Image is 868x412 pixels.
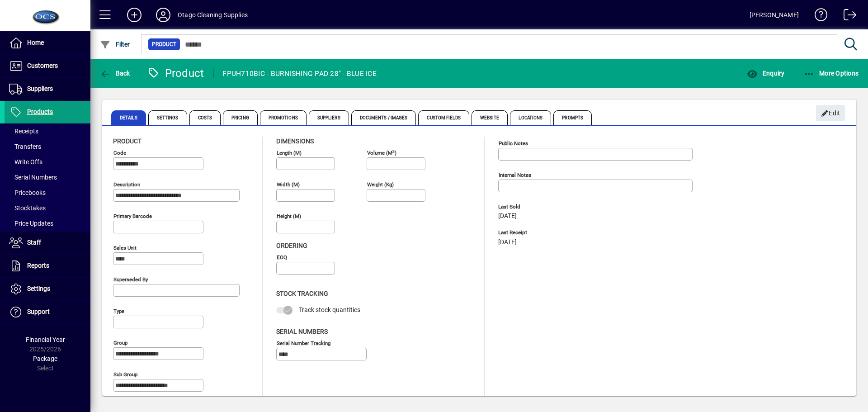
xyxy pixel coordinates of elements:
[9,189,46,196] span: Pricebooks
[260,110,307,125] span: Promotions
[5,216,90,231] a: Price Updates
[147,66,204,81] div: Product
[808,2,828,31] a: Knowledge Base
[276,242,307,249] span: Ordering
[499,172,531,178] mat-label: Internal Notes
[5,170,90,185] a: Serial Numbers
[5,301,90,323] a: Support
[392,149,395,153] sup: 3
[27,285,50,292] span: Settings
[5,255,90,277] a: Reports
[418,110,469,125] span: Custom Fields
[802,65,861,81] button: More Options
[747,70,784,77] span: Enquiry
[120,7,149,23] button: Add
[498,204,634,210] span: Last Sold
[276,328,328,335] span: Serial Numbers
[5,278,90,300] a: Settings
[9,158,42,166] span: Write Offs
[472,110,508,125] span: Website
[5,139,90,154] a: Transfers
[745,65,787,81] button: Enquiry
[510,110,551,125] span: Locations
[5,200,90,216] a: Stocktakes
[149,7,178,23] button: Profile
[277,340,330,346] mat-label: Serial Number tracking
[90,65,140,81] app-page-header-button: Back
[222,66,377,81] div: FPUH710BIC - BURNISHING PAD 28" - BLUE ICE
[277,150,302,156] mat-label: Length (m)
[152,40,176,49] span: Product
[9,220,53,227] span: Price Updates
[367,150,396,156] mat-label: Volume (m )
[113,276,148,283] mat-label: Superseded by
[498,213,517,220] span: [DATE]
[499,140,528,147] mat-label: Public Notes
[98,36,132,52] button: Filter
[837,2,857,31] a: Logout
[9,143,41,150] span: Transfers
[27,262,49,269] span: Reports
[113,308,124,314] mat-label: Type
[277,254,287,260] mat-label: EOQ
[5,123,90,139] a: Receipts
[276,290,328,297] span: Stock Tracking
[750,8,799,22] div: [PERSON_NAME]
[804,70,859,77] span: More Options
[26,336,65,343] span: Financial Year
[27,239,41,246] span: Staff
[113,137,142,145] span: Product
[111,110,146,125] span: Details
[5,78,90,100] a: Suppliers
[816,105,845,121] button: Edit
[148,110,187,125] span: Settings
[113,181,140,188] mat-label: Description
[100,70,130,77] span: Back
[189,110,221,125] span: Costs
[821,106,840,121] span: Edit
[98,65,132,81] button: Back
[553,110,592,125] span: Prompts
[5,154,90,170] a: Write Offs
[299,306,360,313] span: Track stock quantities
[309,110,349,125] span: Suppliers
[113,213,152,219] mat-label: Primary barcode
[498,239,517,246] span: [DATE]
[277,181,300,188] mat-label: Width (m)
[277,213,301,219] mat-label: Height (m)
[9,174,57,181] span: Serial Numbers
[5,32,90,54] a: Home
[27,39,44,46] span: Home
[5,55,90,77] a: Customers
[113,245,137,251] mat-label: Sales unit
[367,181,394,188] mat-label: Weight (Kg)
[498,230,634,236] span: Last Receipt
[113,340,127,346] mat-label: Group
[27,108,53,115] span: Products
[100,41,130,48] span: Filter
[33,355,57,362] span: Package
[276,137,314,145] span: Dimensions
[9,204,46,212] span: Stocktakes
[113,150,126,156] mat-label: Code
[178,8,248,22] div: Otago Cleaning Supplies
[9,128,38,135] span: Receipts
[5,185,90,200] a: Pricebooks
[223,110,258,125] span: Pricing
[113,371,137,378] mat-label: Sub group
[27,308,50,315] span: Support
[5,232,90,254] a: Staff
[27,62,58,69] span: Customers
[27,85,53,92] span: Suppliers
[351,110,416,125] span: Documents / Images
